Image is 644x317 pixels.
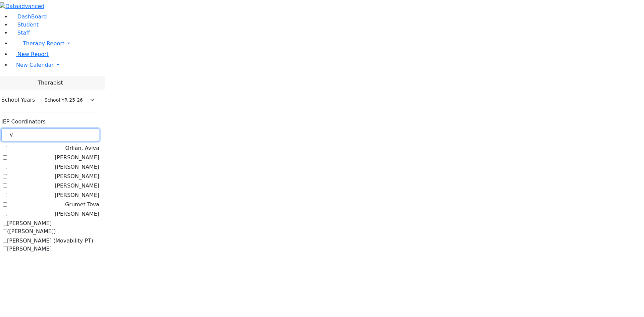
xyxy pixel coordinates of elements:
[11,37,644,50] a: Therapy Report
[16,62,54,68] span: New Calendar
[55,163,99,171] label: [PERSON_NAME]
[1,96,35,104] label: School Years
[11,58,644,72] a: New Calendar
[7,237,99,253] label: [PERSON_NAME] (Movability PT) [PERSON_NAME]
[55,191,99,199] label: [PERSON_NAME]
[11,13,47,20] a: DashBoard
[17,51,49,57] span: New Report
[55,172,99,180] label: [PERSON_NAME]
[55,210,99,218] label: [PERSON_NAME]
[11,21,39,28] a: Student
[7,219,99,235] label: [PERSON_NAME] ([PERSON_NAME])
[17,13,47,20] span: DashBoard
[55,182,99,190] label: [PERSON_NAME]
[11,30,30,36] a: Staff
[65,144,99,152] label: Orlian, Aviva
[11,51,49,57] a: New Report
[17,21,39,28] span: Student
[38,79,63,87] span: Therapist
[23,40,64,47] span: Therapy Report
[17,30,30,36] span: Staff
[55,154,99,162] label: [PERSON_NAME]
[65,201,99,209] label: Grumet Tova
[1,118,46,126] label: IEP Coordinators
[1,128,99,141] input: Search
